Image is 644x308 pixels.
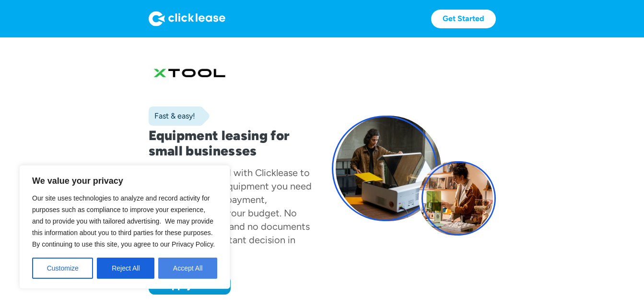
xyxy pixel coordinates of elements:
span: Our site uses technologies to analyze and record activity for purposes such as compliance to impr... [32,194,215,248]
img: Logo [149,11,225,26]
div: Fast & easy! [149,111,195,121]
a: Get Started [431,10,496,28]
p: We value your privacy [32,175,217,187]
button: Customize [32,258,93,279]
button: Accept All [158,258,217,279]
div: We value your privacy [19,165,230,289]
h1: Equipment leasing for small businesses [149,128,313,158]
button: Reject All [97,258,154,279]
